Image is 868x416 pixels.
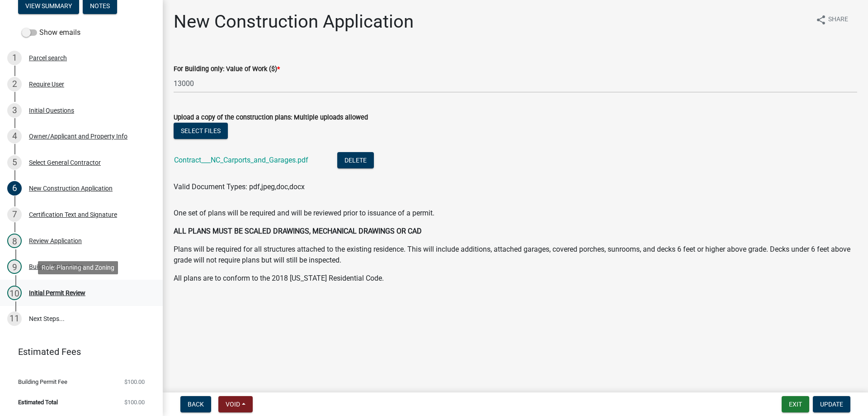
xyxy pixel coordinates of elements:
a: Contract___NC_Carports_and_Garages.pdf [174,156,308,164]
button: Void [218,396,253,412]
button: Delete [337,152,374,168]
div: Owner/Applicant and Property Info [29,133,127,139]
button: Back [180,396,211,412]
div: 3 [7,103,22,118]
div: 11 [7,311,22,326]
div: Certification Text and Signature [29,211,117,218]
div: 2 [7,77,22,91]
span: $100.00 [124,379,145,385]
div: Role: Planning and Zoning [38,261,118,274]
div: Parcel search [29,55,67,61]
h1: New Construction Application [174,11,414,33]
label: Show emails [22,27,80,38]
div: 7 [7,207,22,222]
span: Back [188,401,204,408]
div: 5 [7,155,22,170]
strong: ALL PLANS MUST BE SCALED DRAWINGS, MECHANICAL DRAWINGS OR CAD [174,227,422,235]
span: Valid Document Types: pdf,jpeg,doc,docx [174,182,305,191]
span: Estimated Total [18,399,58,405]
wm-modal-confirm: Delete Document [337,157,374,165]
label: For Building only: Value of Work ($) [174,66,280,72]
div: New Construction Application [29,185,113,191]
div: Select General Contractor [29,159,101,166]
span: Void [226,401,240,408]
div: Initial Questions [29,107,74,114]
span: Update [820,401,843,408]
span: $100.00 [124,399,145,405]
div: Initial Permit Review [29,290,85,296]
div: 9 [7,259,22,274]
div: 6 [7,181,22,196]
p: One set of plans will be required and will be reviewed prior to issuance of a permit. [174,208,857,219]
p: Plans will be required for all structures attached to the existing residence. This will include a... [174,244,857,266]
i: share [816,14,826,25]
button: Select files [174,123,228,139]
span: Share [828,14,848,25]
div: Building Permit Fee [29,263,83,270]
div: 4 [7,129,22,143]
wm-modal-confirm: Notes [83,3,117,10]
div: Review Application [29,238,82,244]
div: Require User [29,81,64,87]
wm-modal-confirm: Summary [18,3,79,10]
label: Upload a copy of the construction plans: Multiple uploads allowed [174,115,368,121]
button: Update [813,396,850,412]
div: 1 [7,51,22,65]
a: Estimated Fees [7,343,148,361]
div: 10 [7,286,22,300]
button: Exit [782,396,809,412]
p: All plans are to conform to the 2018 [US_STATE] Residential Code. [174,273,857,284]
div: 8 [7,234,22,248]
span: Building Permit Fee [18,379,67,385]
button: shareShare [808,11,855,29]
